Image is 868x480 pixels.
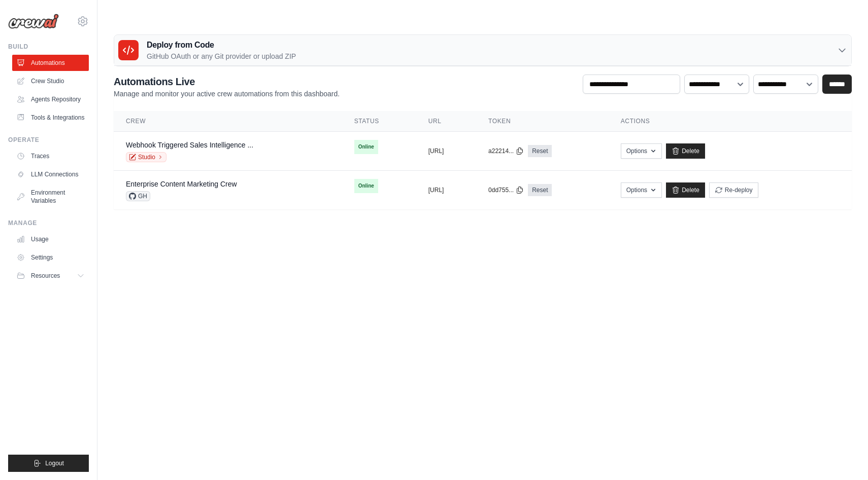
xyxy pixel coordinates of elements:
[126,141,253,149] a: Webhook Triggered Sales Intelligence ...
[12,249,89,266] a: Settings
[12,148,89,164] a: Traces
[528,184,552,196] a: Reset
[709,182,758,198] button: Re-deploy
[416,111,476,132] th: URL
[12,91,89,107] a: Agents Repository
[12,184,89,209] a: Environment Variables
[31,272,60,280] span: Resources
[12,73,89,89] a: Crew Studio
[354,140,378,154] span: Online
[8,43,89,51] div: Build
[488,147,524,155] button: a22214...
[666,143,705,159] a: Delete
[354,179,378,193] span: Online
[528,145,552,157] a: Reset
[114,111,342,132] th: Crew
[147,39,296,51] h3: Deploy from Code
[12,109,89,126] a: Tools & Integrations
[621,182,662,198] button: Options
[621,143,662,159] button: Options
[342,111,416,132] th: Status
[45,459,64,467] span: Logout
[8,219,89,227] div: Manage
[114,89,340,99] p: Manage and monitor your active crew automations from this dashboard.
[126,180,237,188] a: Enterprise Content Marketing Crew
[126,152,166,162] a: Studio
[12,55,89,71] a: Automations
[126,191,150,201] span: GH
[12,268,89,284] button: Resources
[12,166,89,182] a: LLM Connections
[8,14,59,29] img: Logo
[476,111,609,132] th: Token
[147,51,296,61] p: GitHub OAuth or any Git provider or upload ZIP
[8,455,89,472] button: Logout
[114,75,340,89] h2: Automations Live
[609,111,852,132] th: Actions
[12,231,89,247] a: Usage
[666,182,705,198] a: Delete
[488,186,524,194] button: 0dd755...
[817,431,868,480] iframe: Chat Widget
[8,136,89,144] div: Operate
